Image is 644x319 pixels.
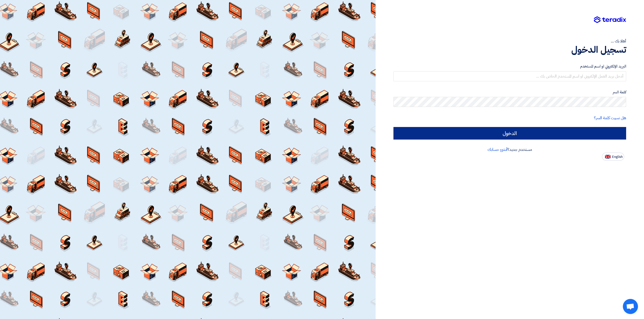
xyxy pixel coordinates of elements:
[605,155,611,159] img: en-US.png
[393,71,626,81] input: أدخل بريد العمل الإلكتروني او اسم المستخدم الخاص بك ...
[488,147,507,153] a: أنشئ حسابك
[594,16,626,23] img: Teradix logo
[602,153,624,161] button: English
[393,44,626,55] h1: تسجيل الدخول
[393,63,626,69] label: البريد الإلكتروني او اسم المستخدم
[623,299,638,314] div: Open chat
[594,115,626,121] a: هل نسيت كلمة السر؟
[393,127,626,140] input: الدخول
[393,89,626,95] label: كلمة السر
[612,155,623,159] span: English
[393,38,626,44] div: أهلا بك ...
[393,147,626,153] div: مستخدم جديد؟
